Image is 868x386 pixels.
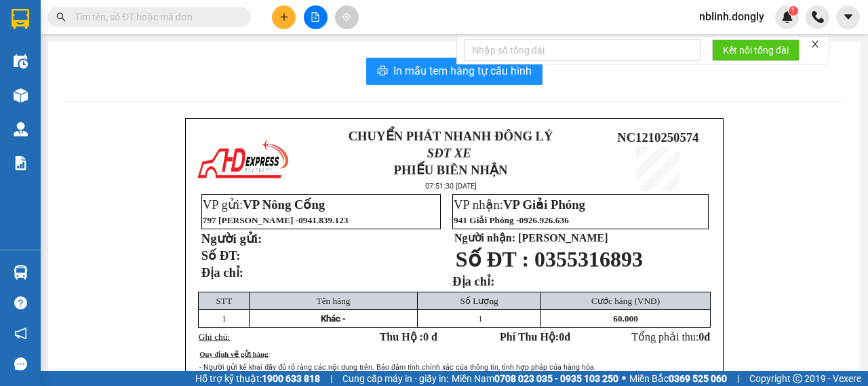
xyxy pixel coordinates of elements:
span: Hỗ trợ kỹ thuật: [195,371,320,386]
button: file-add [304,5,328,29]
strong: Thu Hộ : [380,331,437,343]
span: notification [14,327,27,340]
strong: PHIẾU BIÊN NHẬN [394,163,508,177]
span: ⚪️ [622,376,626,381]
span: Cước hàng (VNĐ) [591,296,660,306]
span: Ghi chú: [199,332,230,342]
span: caret-down [842,11,854,23]
span: 941 Giải Phóng - [454,215,569,225]
span: 1 [478,313,483,324]
span: Tổng phải thu: [631,331,710,343]
strong: Số ĐT: [201,248,241,263]
strong: 0369 525 060 [669,373,727,384]
input: Tìm tên, số ĐT hoặc mã đơn [75,9,235,24]
span: STT [216,296,232,306]
img: warehouse-icon [14,54,28,69]
span: In mẫu tem hàng tự cấu hình [393,62,532,79]
img: icon-new-feature [781,11,793,23]
strong: Địa chỉ: [452,274,494,288]
span: 0 [559,331,564,343]
span: VP nhận: [454,197,585,212]
span: printer [377,65,388,78]
button: aim [335,5,359,29]
strong: CHUYỂN PHÁT NHANH ĐÔNG LÝ [349,129,553,143]
span: - Người gửi kê khai đầy đủ rõ ràng các nội dung trên. Bảo đảm tính chính xác của thông tin, tính ... [199,363,596,372]
span: Miền Nam [452,371,618,386]
span: NC1210250574 [617,130,698,144]
img: warehouse-icon [14,88,28,102]
span: : [268,351,270,358]
span: plus [279,12,289,22]
span: copyright [793,374,802,383]
span: 0 [698,331,704,343]
span: 0 đ [423,331,437,343]
span: | [737,371,739,386]
button: printerIn mẫu tem hàng tự cấu hình [366,58,542,85]
span: đ [704,331,710,343]
img: warehouse-icon [14,265,28,279]
strong: 1900 633 818 [262,373,320,384]
span: 797 [PERSON_NAME] - [203,215,349,225]
span: 1 [791,6,795,16]
button: caret-down [836,5,860,29]
img: solution-icon [14,156,28,170]
span: 07:51:30 [DATE] [425,182,477,191]
button: plus [272,5,296,29]
span: file-add [311,12,320,22]
span: Quy định về gửi hàng [199,351,268,358]
strong: Người nhận: [454,232,515,244]
span: 60.000 [613,313,638,324]
img: logo-vxr [12,9,29,29]
span: nblinh.dongly [688,8,775,25]
span: VP Nông Cống [243,197,325,212]
button: Kết nối tổng đài [712,39,800,61]
strong: Người gửi: [201,231,262,246]
span: 0355316893 [534,247,643,271]
span: close [810,39,820,49]
span: aim [342,12,351,22]
span: [PERSON_NAME] [518,232,608,244]
span: search [56,12,66,22]
span: 0926.926.636 [519,215,569,225]
img: logo [195,136,290,184]
span: Cung cấp máy in - giấy in: [342,371,448,386]
span: VP gửi: [203,197,325,212]
img: warehouse-icon [14,122,28,136]
span: SĐT XE [427,146,471,160]
img: phone-icon [812,11,824,23]
span: Miền Bắc [629,371,727,386]
span: Khác - [321,313,346,324]
sup: 1 [789,6,798,16]
span: VP Giải Phóng [503,197,585,212]
span: | [330,371,332,386]
span: question-circle [14,296,27,309]
span: message [14,358,27,370]
strong: 0708 023 035 - 0935 103 250 [494,373,618,384]
strong: Địa chỉ: [201,265,243,279]
span: Số ĐT : [456,247,529,271]
span: 0941.839.123 [298,215,348,225]
span: Kết nối tổng đài [723,43,789,58]
span: Tên hàng [317,296,351,306]
span: 1 [222,313,226,324]
strong: Phí Thu Hộ: đ [500,331,570,343]
input: Nhập số tổng đài [464,39,701,61]
span: Số Lượng [460,296,498,306]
